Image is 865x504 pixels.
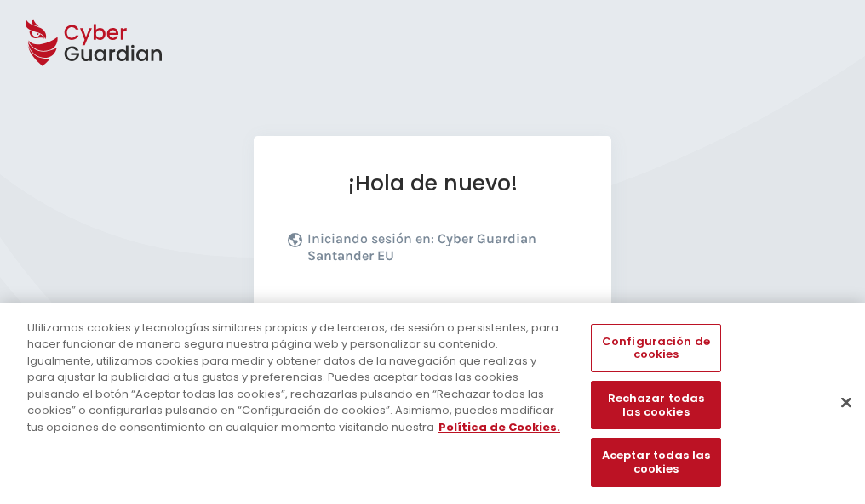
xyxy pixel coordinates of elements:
[288,170,577,196] h1: ¡Hola de nuevo!
[828,383,865,421] button: Cerrar
[307,230,536,263] b: Cyber Guardian Santander EU
[591,324,720,372] button: Configuración de cookies, Abre el cuadro de diálogo del centro de preferencias.
[307,230,573,273] p: Iniciando sesión en:
[27,320,565,436] div: Utilizamos cookies y tecnologías similares propias y de terceros, de sesión o persistentes, para ...
[591,439,720,487] button: Aceptar todas las cookies
[438,419,560,435] a: Más información sobre su privacidad, se abre en una nueva pestaña
[591,382,720,430] button: Rechazar todas las cookies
